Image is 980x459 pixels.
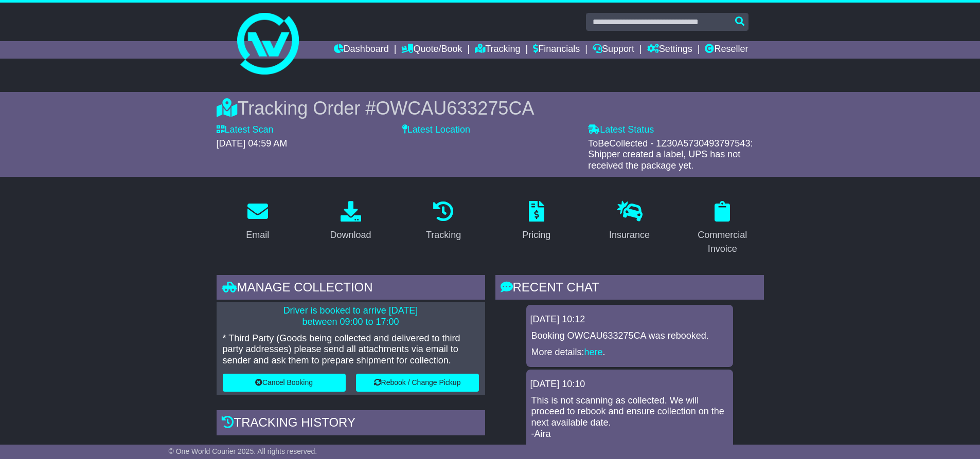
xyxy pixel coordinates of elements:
[169,447,317,455] span: © One World Courier 2025. All rights reserved.
[531,395,728,439] p: This is not scanning as collected. We will proceed to rebook and ensure collection on the next av...
[584,347,603,357] a: here
[323,197,378,246] a: Download
[530,379,729,390] div: [DATE] 10:10
[345,443,439,454] div: [DATE] 17:00 (GMT -6)
[688,228,757,256] div: Commercial Invoice
[475,41,520,59] a: Tracking
[531,331,728,342] p: Booking OWCAU633275CA was rebooked.
[217,410,485,438] div: Tracking history
[223,374,346,392] button: Cancel Booking
[647,41,692,59] a: Settings
[419,197,468,246] a: Tracking
[376,98,534,119] span: OWCAU633275CA
[246,228,269,242] div: Email
[593,41,634,59] a: Support
[217,124,274,136] label: Latest Scan
[239,197,276,246] a: Email
[223,305,479,327] p: Driver is booked to arrive [DATE] between 09:00 to 17:00
[609,228,650,242] div: Insurance
[426,228,461,242] div: Tracking
[588,124,654,136] label: Latest Status
[588,138,753,171] span: ToBeCollected - 1Z30A5730493797543: Shipper created a label, UPS has not received the package yet.
[681,197,764,260] a: Commercial Invoice
[356,374,479,392] button: Rebook / Change Pickup
[330,228,371,242] div: Download
[217,443,485,454] div: Estimated Delivery -
[530,314,729,325] div: [DATE] 10:12
[402,124,470,136] label: Latest Location
[401,41,462,59] a: Quote/Book
[515,197,557,246] a: Pricing
[217,138,288,149] span: [DATE] 04:59 AM
[495,275,764,303] div: RECENT CHAT
[522,228,550,242] div: Pricing
[223,333,479,366] p: * Third Party (Goods being collected and delivered to third party addresses) please send all atta...
[531,347,728,358] p: More details: .
[334,41,389,59] a: Dashboard
[217,97,764,119] div: Tracking Order #
[217,275,485,303] div: Manage collection
[705,41,748,59] a: Reseller
[602,197,656,246] a: Insurance
[533,41,580,59] a: Financials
